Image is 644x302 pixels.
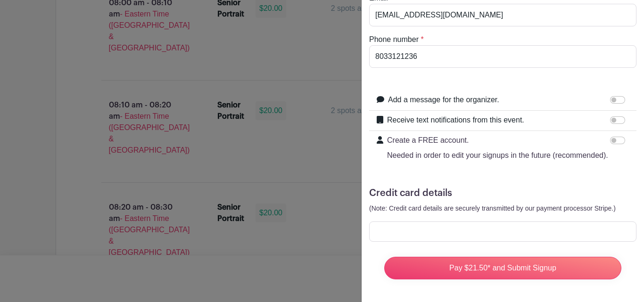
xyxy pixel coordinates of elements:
[387,114,524,126] label: Receive text notifications from this event.
[369,204,616,212] small: (Note: Credit card details are securely transmitted by our payment processor Stripe.)
[369,188,636,199] h5: Credit card details
[387,135,608,146] p: Create a FREE account.
[388,94,499,106] label: Add a message for the organizer.
[375,227,630,236] iframe: Secure card payment input frame
[369,34,419,45] label: Phone number
[387,150,608,161] p: Needed in order to edit your signups in the future (recommended).
[384,257,621,279] input: Pay $21.50* and Submit Signup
